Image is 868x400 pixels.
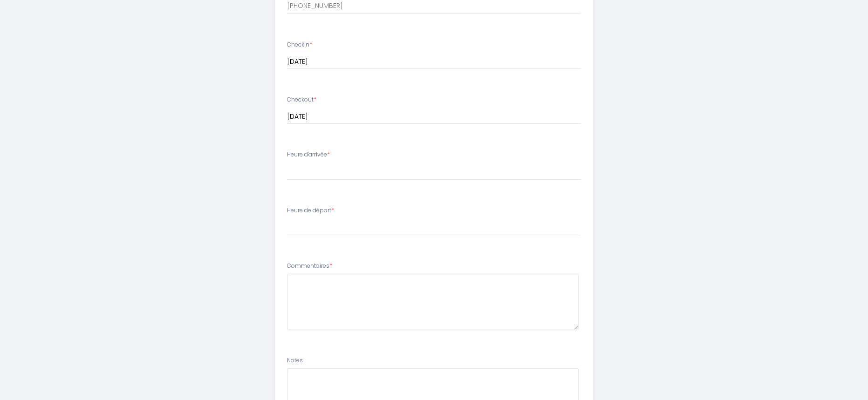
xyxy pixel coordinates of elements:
[287,262,332,271] label: Commentaires
[287,356,303,365] label: Notes
[287,150,330,159] label: Heure d'arrivée
[287,206,334,215] label: Heure de départ
[287,41,312,49] label: Checkin
[287,95,316,104] label: Checkout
